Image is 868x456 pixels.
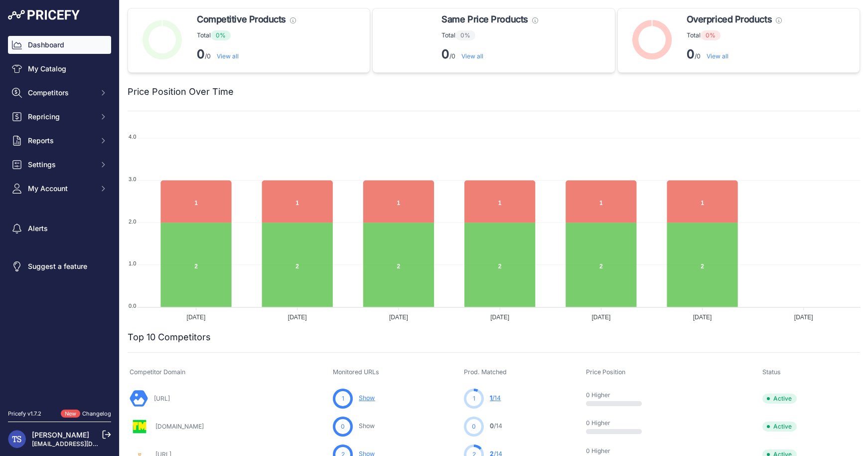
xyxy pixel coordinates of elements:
h2: Price Position Over Time [128,85,234,99]
p: Total [197,30,296,40]
button: Repricing [8,108,111,126]
strong: 0 [197,47,205,61]
span: Same Price Products [441,12,528,26]
tspan: 2.0 [129,219,136,225]
span: 0% [701,30,721,40]
span: Prod. Matched [464,368,507,376]
span: 1 [473,394,475,403]
tspan: [DATE] [794,314,813,321]
tspan: [DATE] [187,314,206,321]
tspan: [DATE] [591,314,610,321]
a: View all [461,52,483,60]
strong: 0 [441,47,449,61]
a: Show [359,394,375,402]
img: Pricefy Logo [8,10,80,20]
p: /0 [197,46,296,62]
p: /0 [687,46,782,62]
p: Total [441,30,538,40]
a: 0/14 [490,422,502,430]
span: 0 [341,422,345,431]
a: Changelog [82,410,111,417]
button: Competitors [8,84,111,102]
span: 0% [211,30,231,40]
p: 0 Higher [586,419,650,427]
p: Total [687,30,782,40]
p: 0 Higher [586,447,650,455]
span: 1 [490,394,492,402]
tspan: [DATE] [693,314,712,321]
a: View all [217,52,239,60]
strong: 0 [687,47,695,61]
a: [EMAIL_ADDRESS][DOMAIN_NAME] [32,440,136,448]
a: My Catalog [8,60,111,78]
span: Competitor Domain [130,368,185,376]
h2: Top 10 Competitors [128,330,211,344]
a: Dashboard [8,36,111,54]
span: 1 [342,394,344,403]
span: 0 [490,422,494,430]
button: Settings [8,156,111,174]
tspan: 1.0 [129,260,136,266]
span: Price Position [586,368,625,376]
span: Active [762,394,797,404]
span: Competitive Products [197,12,286,26]
button: Reports [8,132,111,150]
a: View all [707,52,728,60]
a: Alerts [8,220,111,237]
span: Reports [28,136,93,146]
nav: Sidebar [8,36,111,398]
tspan: [DATE] [389,314,408,321]
span: Overpriced Products [687,12,772,26]
tspan: [DATE] [490,314,509,321]
tspan: [DATE] [288,314,307,321]
tspan: 3.0 [129,176,136,182]
tspan: 4.0 [129,134,136,140]
a: [PERSON_NAME] [32,431,89,439]
span: Repricing [28,112,93,122]
span: 0% [455,30,475,40]
a: [URL] [154,395,170,402]
a: Show [359,422,375,430]
span: Settings [28,160,93,170]
span: Status [762,368,781,376]
p: 0 Higher [586,391,650,399]
span: Monitored URLs [333,368,379,376]
span: New [61,410,80,418]
span: 0 [472,422,476,431]
button: My Account [8,180,111,198]
span: Active [762,422,797,432]
div: Pricefy v1.7.2 [8,410,41,418]
a: 1/14 [490,394,501,402]
a: [DOMAIN_NAME] [155,423,204,430]
tspan: 0.0 [129,303,136,309]
p: /0 [441,46,538,62]
span: My Account [28,184,93,194]
a: Suggest a feature [8,257,111,275]
span: Competitors [28,88,93,98]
